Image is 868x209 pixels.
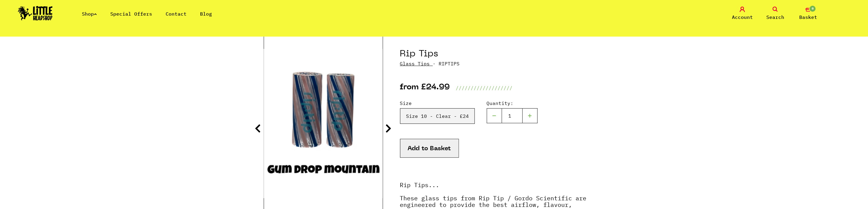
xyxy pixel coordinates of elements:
[110,11,152,17] a: Special Offers
[200,11,212,17] a: Blog
[82,11,97,17] a: Shop
[809,5,816,12] span: 0
[400,84,450,91] p: from £24.99
[799,13,817,21] span: Basket
[400,61,430,67] a: Glass Tips
[400,139,459,158] button: Add to Basket
[400,60,605,67] p: · RIPTIPS
[732,13,753,21] span: Account
[487,100,538,107] label: Quantity:
[793,7,823,21] a: 0 Basket
[766,13,784,21] span: Search
[264,49,383,198] img: Rip Tips image 6
[400,49,605,60] h1: Rip Tips
[18,6,53,20] img: Little Head Shop Logo
[400,100,475,107] label: Size
[760,7,790,21] a: Search
[166,11,187,17] a: Contact
[502,108,523,123] input: 1
[456,84,513,91] p: ///////////////////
